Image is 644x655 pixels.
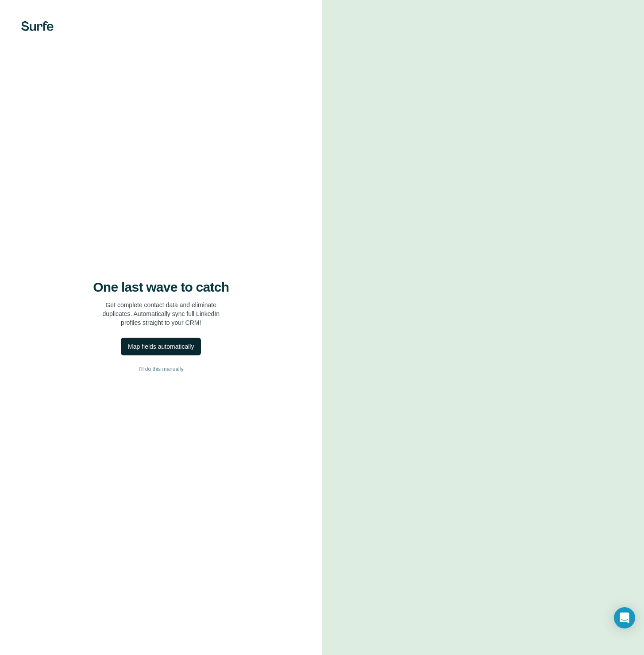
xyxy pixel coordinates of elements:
p: Get complete contact data and eliminate duplicates. Automatically sync full LinkedIn profiles str... [102,301,220,327]
button: I’ll do this manually [18,362,305,376]
img: Surfe's logo [21,21,54,31]
button: Map fields automatically [121,338,201,355]
span: I’ll do this manually [139,365,183,373]
div: Open Intercom Messenger [614,607,635,628]
div: Map fields automatically [128,342,194,351]
h4: One last wave to catch [93,279,229,295]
